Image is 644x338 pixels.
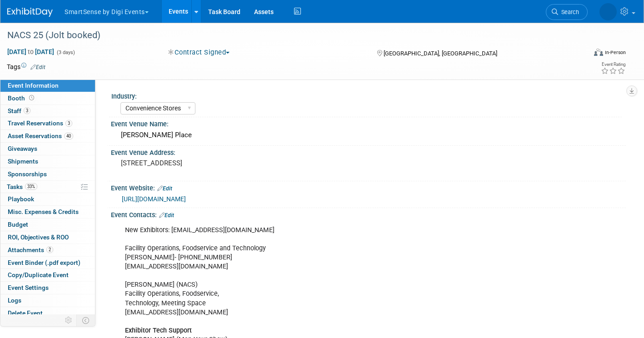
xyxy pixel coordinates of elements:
[111,208,626,220] div: Event Contacts:
[534,47,626,61] div: Event Format
[56,50,75,55] span: (3 days)
[0,181,95,193] a: Tasks33%
[8,284,49,291] span: Event Settings
[30,64,45,70] a: Edit
[0,206,95,218] a: Misc. Expenses & Credits
[384,50,497,57] span: [GEOGRAPHIC_DATA], [GEOGRAPHIC_DATA]
[8,208,79,215] span: Misc. Expenses & Credits
[27,94,36,101] span: Booth not reserved yet
[111,146,626,157] div: Event Venue Address:
[8,170,47,178] span: Sponsorships
[0,117,95,129] a: Travel Reservations3
[8,259,80,266] span: Event Binder (.pdf export)
[8,309,43,317] span: Delete Event
[599,3,617,20] img: Abby Allison
[111,117,626,129] div: Event Venue Name:
[0,155,95,168] a: Shipments
[8,132,73,139] span: Asset Reservations
[61,314,77,326] td: Personalize Event Tab Strip
[111,181,626,193] div: Event Website:
[8,94,36,102] span: Booth
[0,219,95,231] a: Budget
[8,107,30,114] span: Staff
[0,269,95,281] a: Copy/Duplicate Event
[122,195,186,203] a: [URL][DOMAIN_NAME]
[8,221,28,228] span: Budget
[24,107,30,114] span: 3
[7,183,37,190] span: Tasks
[118,128,619,142] div: [PERSON_NAME] Place
[65,120,72,127] span: 3
[8,82,59,89] span: Event Information
[0,307,95,319] a: Delete Event
[8,145,37,152] span: Giveaways
[604,49,626,56] div: In-Person
[0,294,95,307] a: Logs
[0,80,95,92] a: Event Information
[546,4,588,20] a: Search
[159,212,174,219] a: Edit
[64,133,73,139] span: 40
[0,105,95,117] a: Staff3
[8,234,69,241] span: ROI, Objectives & ROO
[26,48,35,55] span: to
[121,159,315,167] pre: [STREET_ADDRESS]
[8,195,34,203] span: Playbook
[0,244,95,256] a: Attachments2
[8,246,53,253] span: Attachments
[4,27,573,44] div: NACS 25 (Jolt booked)
[8,271,69,278] span: Copy/Duplicate Event
[0,282,95,294] a: Event Settings
[601,62,625,67] div: Event Rating
[8,158,38,165] span: Shipments
[0,257,95,269] a: Event Binder (.pdf export)
[7,48,55,56] span: [DATE] [DATE]
[558,9,579,15] span: Search
[111,89,622,101] div: Industry:
[0,231,95,244] a: ROI, Objectives & ROO
[46,246,53,253] span: 2
[0,193,95,205] a: Playbook
[7,62,45,71] td: Tags
[25,183,37,190] span: 33%
[7,8,53,17] img: ExhibitDay
[0,130,95,142] a: Asset Reservations40
[8,297,21,304] span: Logs
[0,143,95,155] a: Giveaways
[125,327,192,334] b: Exhibitor Tech Support
[8,119,72,127] span: Travel Reservations
[157,185,172,192] a: Edit
[594,49,603,56] img: Format-Inperson.png
[0,168,95,180] a: Sponsorships
[165,48,233,57] button: Contract Signed
[77,314,95,326] td: Toggle Event Tabs
[0,92,95,104] a: Booth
